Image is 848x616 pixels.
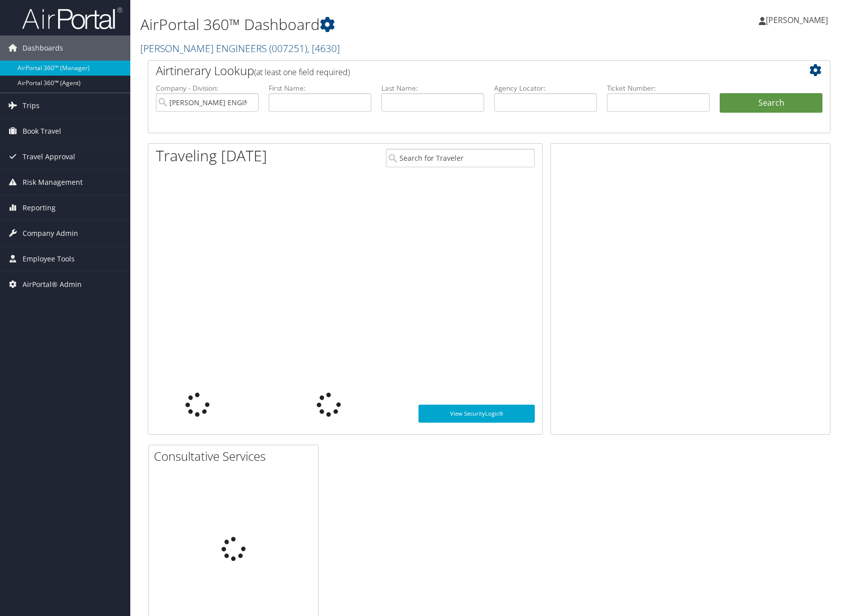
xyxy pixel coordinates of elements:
[154,448,318,465] h2: Consultative Services
[23,144,75,169] span: Travel Approval
[23,221,78,246] span: Company Admin
[23,170,83,195] span: Risk Management
[759,5,838,35] a: [PERSON_NAME]
[23,195,56,220] span: Reporting
[23,272,82,297] span: AirPortal® Admin
[156,62,766,79] h2: Airtinerary Lookup
[494,83,597,93] label: Agency Locator:
[269,42,307,55] span: ( 007251 )
[381,83,484,93] label: Last Name:
[254,67,350,78] span: (at least one field required)
[23,119,61,144] span: Book Travel
[140,14,605,35] h1: AirPortal 360™ Dashboard
[386,149,535,167] input: Search for Traveler
[156,145,267,166] h1: Traveling [DATE]
[22,7,122,30] img: airportal-logo.png
[720,93,822,113] button: Search
[418,405,535,423] a: View SecurityLogic®
[607,83,710,93] label: Ticket Number:
[23,246,75,271] span: Employee Tools
[23,93,40,118] span: Trips
[269,83,371,93] label: First Name:
[140,42,340,55] a: [PERSON_NAME] ENGINEERS
[766,15,828,26] span: [PERSON_NAME]
[307,42,340,55] span: , [ 4630 ]
[156,83,259,93] label: Company - Division:
[23,36,63,61] span: Dashboards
